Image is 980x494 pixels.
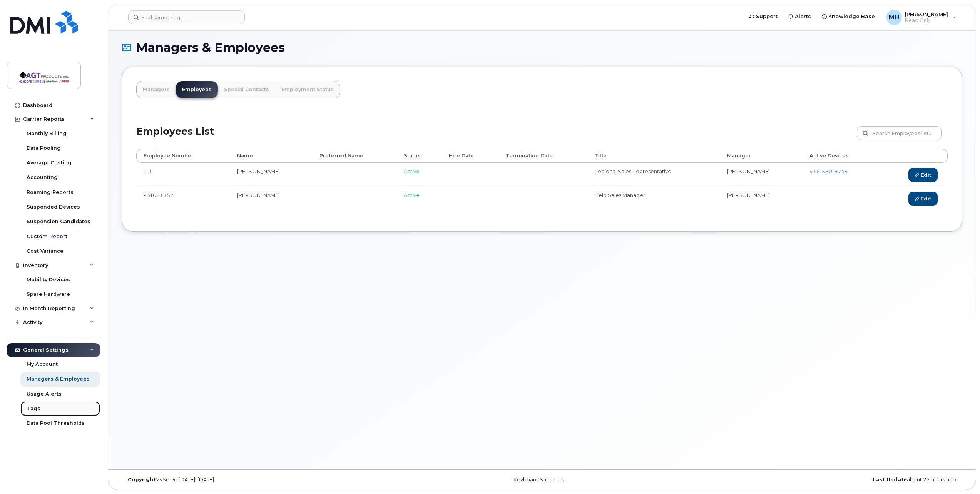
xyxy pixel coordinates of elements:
[404,168,420,174] span: Active
[873,477,907,482] strong: Last Update
[230,163,313,187] td: [PERSON_NAME]
[136,126,214,149] h2: Employees List
[587,163,720,187] td: Regional Sales Representative
[218,81,275,98] a: Special Contacts
[230,149,313,163] th: Name
[230,187,313,210] td: [PERSON_NAME]
[820,168,832,174] span: 580
[908,168,938,182] a: Edit
[832,168,848,174] span: 8744
[803,149,880,163] th: Active Devices
[136,187,230,210] td: P3T001157
[122,41,962,54] h1: Managers & Employees
[128,477,156,482] strong: Copyright
[513,477,564,482] a: Keyboard Shortcuts
[397,149,442,163] th: Status
[404,192,420,198] span: Active
[587,187,720,210] td: Field Sales Manager
[727,168,796,175] li: [PERSON_NAME]
[442,149,498,163] th: Hire Date
[587,149,720,163] th: Title
[136,149,230,163] th: Employee Number
[682,477,962,483] div: about 22 hours ago
[137,81,176,98] a: Managers
[499,149,588,163] th: Termination Date
[720,149,803,163] th: Manager
[727,192,796,199] li: [PERSON_NAME]
[275,81,340,98] a: Employment Status
[176,81,218,98] a: Employees
[313,149,397,163] th: Preferred Name
[136,163,230,187] td: 1-1
[122,477,402,483] div: MyServe [DATE]–[DATE]
[908,192,938,206] a: Edit
[809,168,848,174] span: 416
[809,168,848,174] a: 4165808744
